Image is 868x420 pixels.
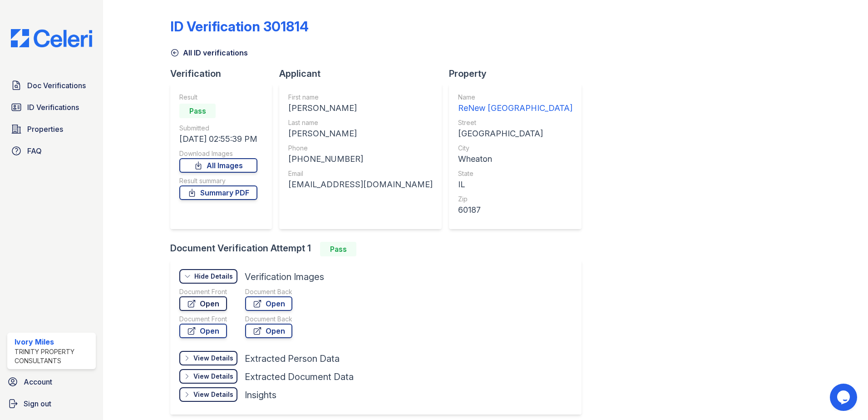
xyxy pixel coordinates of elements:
div: Extracted Document Data [245,370,354,383]
a: All Images [179,158,257,173]
div: Name [458,93,572,102]
div: Submitted [179,124,257,133]
div: Insights [245,389,276,401]
div: ReNew [GEOGRAPHIC_DATA] [458,102,572,115]
a: Summary PDF [179,185,257,200]
div: Applicant [279,67,449,80]
span: Sign out [24,398,51,409]
a: Open [245,324,292,338]
div: [DATE] 02:55:39 PM [179,133,257,145]
a: Doc Verifications [7,76,96,95]
div: Result summary [179,176,257,185]
a: Sign out [4,395,99,413]
div: [PERSON_NAME] [288,102,433,115]
span: Doc Verifications [27,80,86,91]
div: Ivory Miles [15,336,92,347]
div: Verification [170,67,279,80]
div: View Details [193,372,233,381]
div: IL [458,178,572,191]
div: Verification Images [245,270,324,283]
a: FAQ [7,142,96,160]
a: Open [179,296,227,311]
div: Wheaton [458,153,572,165]
div: Zip [458,195,572,204]
span: Account [24,376,52,387]
a: All ID verifications [170,47,248,58]
div: [PHONE_NUMBER] [288,153,433,165]
a: Account [4,373,99,391]
div: ID Verification 301814 [170,18,309,35]
div: Pass [179,104,216,118]
span: Properties [27,124,63,135]
span: ID Verifications [27,102,79,113]
div: Street [458,118,572,127]
img: CE_Logo_Blue-a8612792a0a2168367f1c8372b55b34899dd931a85d93a1a3d3e32e68fde9ad4.png [4,29,99,47]
div: Document Front [179,315,227,324]
a: Open [245,296,292,311]
div: State [458,169,572,178]
div: Document Front [179,287,227,296]
div: Email [288,169,433,178]
div: Property [449,67,589,80]
div: Phone [288,144,433,153]
div: Document Back [245,287,292,296]
div: Extracted Person Data [245,352,340,365]
div: [EMAIL_ADDRESS][DOMAIN_NAME] [288,178,433,191]
div: Document Back [245,315,292,324]
div: Trinity Property Consultants [15,347,92,365]
a: Properties [7,120,96,138]
div: 60187 [458,204,572,216]
div: First name [288,93,433,102]
div: View Details [193,390,233,399]
iframe: chat widget [830,384,859,411]
div: Result [179,93,257,102]
div: Document Verification Attempt 1 [170,242,589,256]
div: View Details [193,354,233,363]
div: Pass [320,242,356,256]
div: [GEOGRAPHIC_DATA] [458,127,572,140]
span: FAQ [27,145,42,156]
div: [PERSON_NAME] [288,127,433,140]
a: ID Verifications [7,98,96,116]
div: Download Images [179,149,257,158]
div: City [458,144,572,153]
a: Name ReNew [GEOGRAPHIC_DATA] [458,93,572,115]
div: Last name [288,118,433,127]
div: Hide Details [194,272,233,281]
a: Open [179,324,227,338]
